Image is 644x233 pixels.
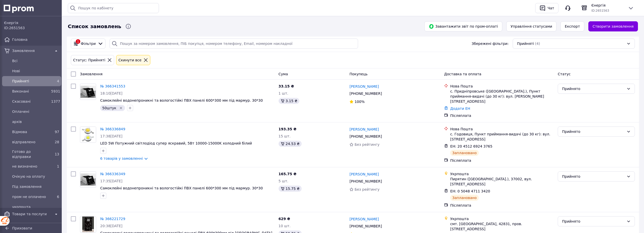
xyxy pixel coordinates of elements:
div: Прийнято [562,129,625,134]
span: 20:38[DATE] [100,224,122,228]
span: Головна [12,37,59,42]
span: пром не оплачено [12,194,49,199]
span: укрпошта [12,204,59,209]
span: Список замовлень [68,23,121,30]
img: Фото товару [80,173,96,186]
a: Самоклейні водонепроникні та вологостійкі ПВХ панелі 600*300 мм під мармур. 30*30 [100,186,263,190]
div: Заплановано [450,195,479,201]
span: Cума [279,72,288,76]
span: 17:38[DATE] [100,134,122,138]
span: Прийняті [517,41,534,46]
span: Без рейтингу [355,187,380,191]
a: Створити замовлення [588,21,638,31]
span: Збережені фільтри: [472,41,509,46]
span: (4) [535,42,540,46]
div: 24.53 ₴ [279,141,302,147]
a: 6 товарів у замовленні [100,156,143,160]
span: Замовлення [80,72,102,76]
div: [PHONE_NUMBER] [348,178,383,185]
div: Нова Пошта [450,84,554,89]
span: ЕН: 20 4512 6924 3765 [450,144,492,148]
span: 100% [355,100,365,104]
span: 1 [57,164,59,168]
span: Єнергія [591,3,624,8]
span: 13 [55,152,59,156]
span: Прийняті [12,79,49,84]
span: Скасовані [12,99,49,104]
span: Товари та послуги [12,211,51,217]
span: Покупець [349,72,367,76]
span: 629 ₴ [279,217,290,221]
span: Доставка та оплата [444,72,481,76]
input: Пошук по кабінету [68,3,159,13]
img: Фото товару [80,86,96,98]
div: Укрпошта [450,216,554,221]
div: 15.75 ₴ [279,186,302,192]
span: Приховати [12,226,32,230]
button: Завантажити звіт по пром-оплаті [424,21,502,31]
div: Нова Пошта [450,127,554,132]
button: Управління статусами [506,21,556,31]
span: 28 [55,140,59,144]
span: 18:10[DATE] [100,91,122,95]
span: Фільтри [81,41,96,46]
div: смт. [GEOGRAPHIC_DATA], 42831, пров. [STREET_ADDRESS] [450,221,554,231]
span: 33.15 ₴ [279,84,294,88]
span: 5 шт. [279,179,288,183]
span: Всi [12,58,59,63]
span: Готово до відправки [12,149,49,159]
a: Фото товару [80,84,96,100]
span: ID: 2651563 [4,26,25,30]
span: архів [12,119,59,124]
div: Укрпошта [450,171,554,176]
a: Фото товару [80,171,96,188]
span: 165.75 ₴ [279,172,297,176]
img: Фото товару [80,127,96,142]
a: Самоклейні водонепроникні та вологостійкі ПВХ панелі 600*300 мм під мармур. 30*30 [100,98,263,102]
a: Фото товару [80,216,96,232]
span: Нові [12,68,59,74]
a: [PERSON_NAME] [349,127,379,132]
span: Статус [558,72,571,76]
div: Статус: Прийняті [72,57,106,63]
div: Післяплата [450,158,554,163]
div: Пирятин ([GEOGRAPHIC_DATA].), 37002, вул. [STREET_ADDRESS] [450,176,554,187]
span: Очікую на оплату [12,174,59,179]
a: [PERSON_NAME] [349,84,379,89]
a: LED 5W Потужний світлодіод супер яскравий, 5Вт 10000-15000K холодний білий [100,141,252,145]
div: Cкинути все [117,57,142,63]
span: 5931 [51,89,60,93]
a: № 366221729 [100,217,125,221]
span: 6 [57,195,59,199]
div: Післяплата [450,113,554,118]
div: 3.15 ₴ [279,98,299,104]
span: Виконані [12,89,49,94]
a: Додати ЕН [450,106,470,111]
span: ЕН: 0 5048 4711 3420 [450,189,490,193]
span: Єнергія [4,20,59,25]
img: Фото товару [82,217,94,232]
span: ID: 2651563 [591,9,609,12]
span: Оплачені [12,109,59,114]
a: [PERSON_NAME] [349,172,379,177]
div: Прийнято [562,174,625,179]
span: не визначено [12,164,49,169]
span: Під замовлення [12,184,59,189]
span: 50штук [102,106,116,110]
svg: Видалити мітку [119,106,123,110]
div: [PHONE_NUMBER] [348,90,383,97]
button: Експорт [560,21,584,31]
span: 97 [55,130,59,134]
a: [PERSON_NAME] [349,217,379,222]
span: 1377 [51,99,60,103]
a: Фото товару [80,127,96,143]
span: 17:35[DATE] [100,179,122,183]
span: 1 шт. [279,91,288,95]
div: [PHONE_NUMBER] [348,133,383,140]
span: 193.35 ₴ [279,127,297,131]
div: Прийнято [562,219,625,224]
span: 4 [57,79,59,83]
span: Відмова [12,129,49,134]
